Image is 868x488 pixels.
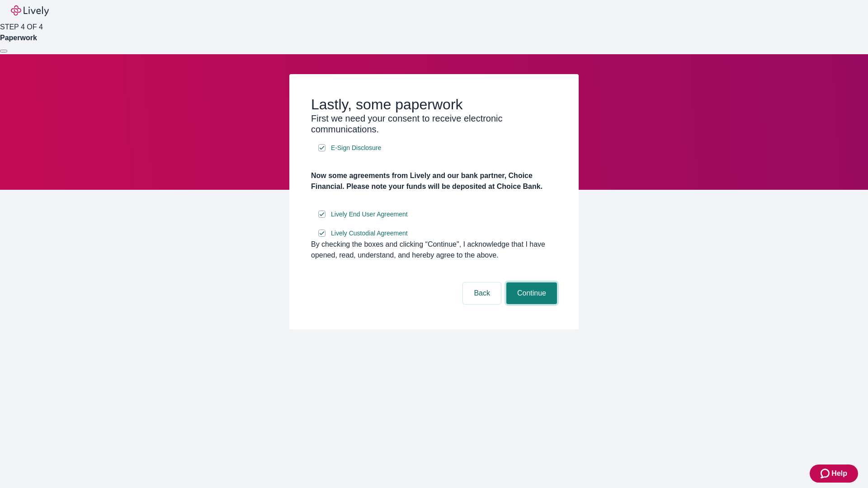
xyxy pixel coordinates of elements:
h4: Now some agreements from Lively and our bank partner, Choice Financial. Please note your funds wi... [311,170,557,192]
button: Continue [506,282,557,304]
button: Zendesk support iconHelp [810,465,858,483]
span: Help [831,468,847,479]
span: Lively End User Agreement [331,210,408,219]
svg: Zendesk support icon [821,468,831,479]
span: E-Sign Disclosure [331,143,381,153]
span: Lively Custodial Agreement [331,229,408,238]
img: Lively [11,5,49,16]
h2: Lastly, some paperwork [311,96,557,113]
button: Back [463,282,501,304]
a: e-sign disclosure document [329,228,410,239]
a: e-sign disclosure document [329,142,383,154]
h3: First we need your consent to receive electronic communications. [311,113,557,135]
a: e-sign disclosure document [329,209,410,220]
div: By checking the boxes and clicking “Continue", I acknowledge that I have opened, read, understand... [311,239,557,261]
